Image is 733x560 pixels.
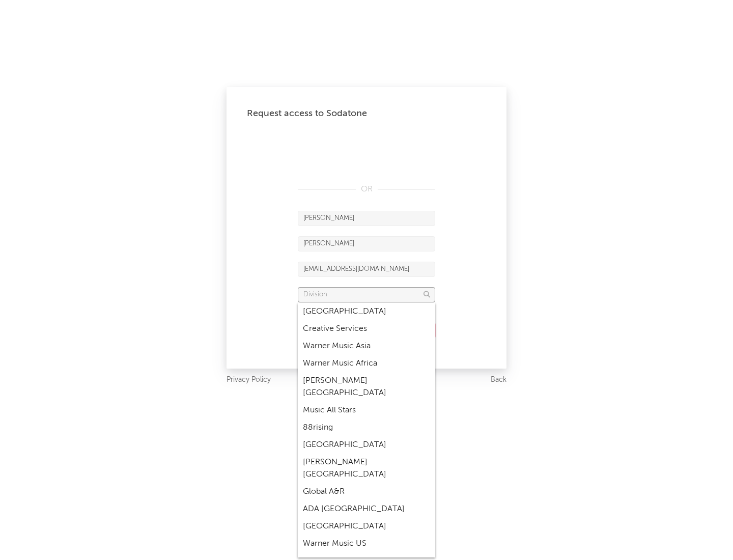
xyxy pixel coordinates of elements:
[298,287,435,302] input: Division
[298,262,435,277] input: Email
[298,355,435,372] div: Warner Music Africa
[298,436,435,454] div: [GEOGRAPHIC_DATA]
[298,518,435,535] div: [GEOGRAPHIC_DATA]
[491,374,506,386] a: Back
[298,454,435,483] div: [PERSON_NAME] [GEOGRAPHIC_DATA]
[298,500,435,518] div: ADA [GEOGRAPHIC_DATA]
[298,402,435,419] div: Music All Stars
[247,107,486,120] div: Request access to Sodatone
[298,183,435,195] div: OR
[298,535,435,552] div: Warner Music US
[298,483,435,500] div: Global A&R
[298,236,435,251] input: Last Name
[298,372,435,402] div: [PERSON_NAME] [GEOGRAPHIC_DATA]
[298,338,435,355] div: Warner Music Asia
[227,374,271,386] a: Privacy Policy
[298,303,435,320] div: [GEOGRAPHIC_DATA]
[298,419,435,436] div: 88rising
[298,211,435,226] input: First Name
[298,320,435,338] div: Creative Services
